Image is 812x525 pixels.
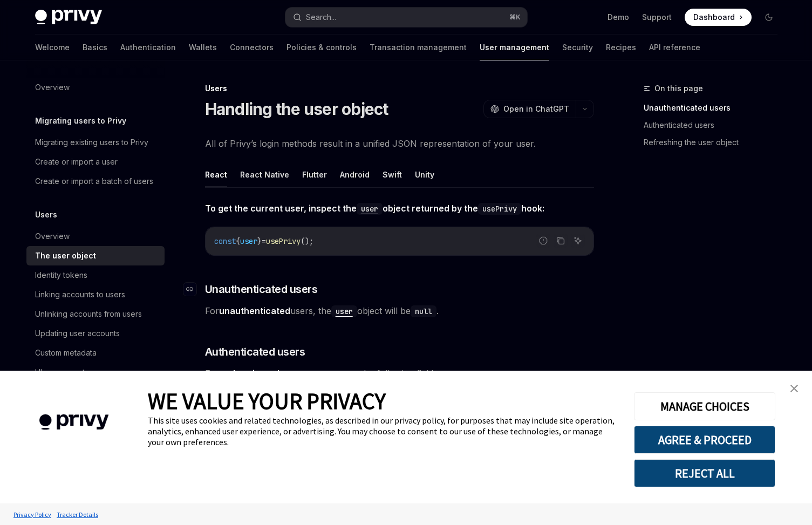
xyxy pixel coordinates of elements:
[654,82,703,95] span: On this page
[26,133,165,152] a: Migrating existing users to Privy
[536,234,550,248] button: Report incorrect code
[562,35,593,60] a: Security
[35,327,120,340] div: Updating user accounts
[644,134,786,151] a: Refreshing the user object
[644,99,786,117] a: Unauthenticated users
[26,324,165,343] a: Updating user accounts
[685,9,752,26] a: Dashboard
[148,387,386,415] span: WE VALUE YOUR PRIVACY
[183,282,205,297] a: Navigate to header
[790,385,798,392] img: close banner
[26,343,165,363] a: Custom metadata
[205,83,594,94] div: Users
[302,162,327,187] button: Flutter
[634,426,775,454] button: AGREE & PROCEED
[571,234,585,248] button: Ask AI
[783,378,805,399] a: close banner
[331,305,357,317] code: user
[205,99,388,119] h1: Handling the user object
[83,35,107,60] a: Basics
[26,227,165,246] a: Overview
[262,236,266,246] span: =
[634,459,775,487] button: REJECT ALL
[240,162,289,187] button: React Native
[35,35,70,60] a: Welcome
[35,155,118,168] div: Create or import a user
[644,117,786,134] a: Authenticated users
[483,100,576,118] button: Open in ChatGPT
[236,236,240,246] span: {
[509,13,521,22] span: ⌘ K
[26,265,165,285] a: Identity tokens
[35,288,125,301] div: Linking accounts to users
[219,305,290,316] strong: unauthenticated
[634,392,775,420] button: MANAGE CHOICES
[340,162,370,187] button: Android
[16,399,132,446] img: company logo
[554,234,568,248] button: Copy the contents from the code block
[26,363,165,382] a: UI components
[35,346,97,359] div: Custom metadata
[205,282,318,297] span: Unauthenticated users
[383,162,402,187] button: Swift
[35,10,102,25] img: dark logo
[35,249,96,262] div: The user object
[35,269,87,282] div: Identity tokens
[301,236,313,246] span: ();
[205,203,544,214] strong: To get the current user, inspect the object returned by the hook:
[205,344,305,359] span: Authenticated users
[306,11,336,24] div: Search...
[35,175,153,188] div: Create or import a batch of users
[257,236,262,246] span: }
[205,162,227,187] button: React
[240,236,257,246] span: user
[608,12,629,23] a: Demo
[219,368,279,379] strong: authenticated
[357,203,383,215] code: user
[26,78,165,97] a: Overview
[35,136,148,149] div: Migrating existing users to Privy
[357,203,383,214] a: user
[26,172,165,191] a: Create or import a batch of users
[693,12,735,23] span: Dashboard
[189,35,217,60] a: Wallets
[478,203,521,215] code: usePrivy
[35,208,57,221] h5: Users
[480,35,549,60] a: User management
[331,305,357,316] a: user
[11,505,54,524] a: Privacy Policy
[230,35,274,60] a: Connectors
[26,152,165,172] a: Create or import a user
[26,246,165,265] a: The user object
[606,35,636,60] a: Recipes
[370,35,467,60] a: Transaction management
[35,81,70,94] div: Overview
[148,415,618,447] div: This site uses cookies and related technologies, as described in our privacy policy, for purposes...
[26,285,165,304] a: Linking accounts to users
[205,136,594,151] span: All of Privy’s login methods result in a unified JSON representation of your user.
[760,9,777,26] button: Toggle dark mode
[649,35,700,60] a: API reference
[35,114,126,127] h5: Migrating users to Privy
[642,12,672,23] a: Support
[120,35,176,60] a: Authentication
[205,303,594,318] span: For users, the object will be .
[214,236,236,246] span: const
[35,230,70,243] div: Overview
[35,308,142,321] div: Unlinking accounts from users
[26,304,165,324] a: Unlinking accounts from users
[285,8,527,27] button: Search...⌘K
[286,35,357,60] a: Policies & controls
[411,305,436,317] code: null
[503,104,569,114] span: Open in ChatGPT
[266,236,301,246] span: usePrivy
[54,505,101,524] a: Tracker Details
[415,162,434,187] button: Unity
[205,366,594,381] span: For users, you can use the following fields:
[35,366,88,379] div: UI components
